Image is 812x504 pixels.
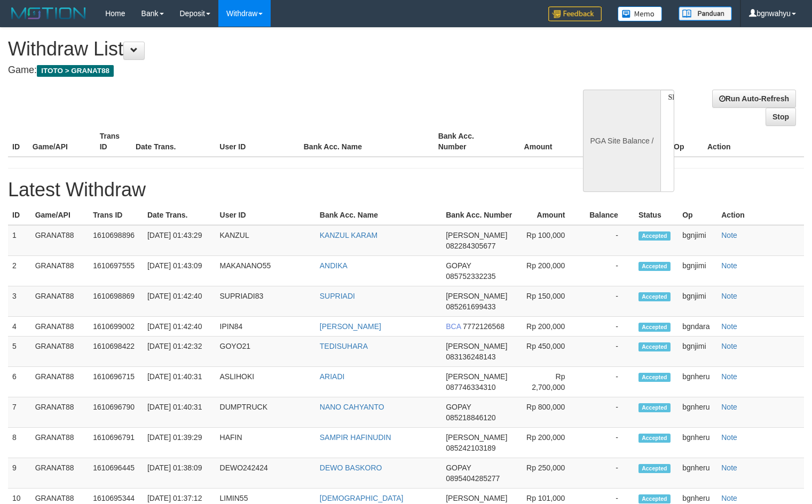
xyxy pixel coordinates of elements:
img: panduan.png [679,6,732,21]
a: Note [721,342,737,350]
a: Note [721,463,737,472]
td: [DATE] 01:38:09 [143,458,216,489]
td: - [581,337,634,367]
td: bgnheru [678,367,717,397]
td: [DATE] 01:42:40 [143,317,216,337]
td: bgnjimi [678,256,717,286]
td: bgndara [678,317,717,337]
a: TEDISUHARA [320,342,368,350]
span: Accepted [638,231,671,241]
td: 1610698422 [89,337,143,367]
span: [PERSON_NAME] [446,494,507,502]
span: Accepted [638,323,671,332]
td: bgnjimi [678,225,717,256]
td: bgnjimi [678,286,717,317]
th: Game/API [31,205,89,225]
td: bgnheru [678,397,717,428]
td: KANZUL [216,225,316,256]
td: IPIN84 [216,317,316,337]
td: - [581,428,634,458]
span: [PERSON_NAME] [446,231,507,239]
th: Balance [581,205,634,225]
th: User ID [216,205,316,225]
span: Accepted [638,373,671,382]
td: DUMPTRUCK [216,397,316,428]
img: Feedback.jpg [548,6,602,21]
td: Rp 450,000 [518,337,581,367]
span: GOPAY [446,403,471,411]
th: Bank Acc. Name [299,126,434,157]
th: Op [678,205,717,225]
span: 085242103189 [446,444,495,452]
td: 1610696445 [89,458,143,489]
a: DEWO BASKORO [320,463,382,472]
td: GRANAT88 [31,367,89,397]
td: - [581,256,634,286]
td: bgnjimi [678,337,717,367]
span: GOPAY [446,261,471,270]
td: [DATE] 01:42:40 [143,286,216,317]
a: Note [721,433,737,442]
td: SUPRIADI83 [216,286,316,317]
span: 082284305677 [446,242,495,250]
a: Stop [766,108,796,126]
span: Accepted [638,464,671,473]
span: ITOTO > GRANAT88 [37,65,114,77]
td: - [581,367,634,397]
td: [DATE] 01:40:31 [143,367,216,397]
th: Trans ID [89,205,143,225]
a: Note [721,403,737,411]
a: Note [721,372,737,381]
th: Action [717,205,804,225]
span: 083136248143 [446,353,495,361]
a: KANZUL KARAM [320,231,377,239]
span: [PERSON_NAME] [446,342,507,350]
td: - [581,317,634,337]
td: 1610698896 [89,225,143,256]
span: [PERSON_NAME] [446,433,507,442]
span: Accepted [638,434,671,443]
h4: Game: [8,65,531,76]
th: Op [669,126,703,157]
span: GOPAY [446,463,471,472]
td: 1610696791 [89,428,143,458]
td: GOYO21 [216,337,316,367]
img: MOTION_logo.png [8,5,89,21]
td: [DATE] 01:43:29 [143,225,216,256]
a: Run Auto-Refresh [712,90,796,108]
td: ASLIHOKI [216,367,316,397]
span: Accepted [638,403,671,412]
td: - [581,225,634,256]
th: Amount [501,126,569,157]
td: 5 [8,337,31,367]
td: GRANAT88 [31,256,89,286]
th: Amount [518,205,581,225]
td: [DATE] 01:42:32 [143,337,216,367]
th: Balance [569,126,630,157]
th: ID [8,205,31,225]
div: PGA Site Balance / [583,90,660,192]
td: 9 [8,458,31,489]
td: Rp 150,000 [518,286,581,317]
th: Date Trans. [143,205,216,225]
td: GRANAT88 [31,225,89,256]
td: GRANAT88 [31,337,89,367]
td: Rp 100,000 [518,225,581,256]
td: 1610698869 [89,286,143,317]
td: bgnheru [678,458,717,489]
h1: Withdraw List [8,38,531,60]
span: [PERSON_NAME] [446,372,507,381]
span: BCA [446,322,461,331]
td: Rp 200,000 [518,256,581,286]
td: Rp 200,000 [518,428,581,458]
td: GRANAT88 [31,428,89,458]
th: Action [703,126,804,157]
a: Note [721,494,737,502]
th: Game/API [28,126,96,157]
h1: Latest Withdraw [8,179,804,201]
td: 8 [8,428,31,458]
td: 1610696790 [89,397,143,428]
td: - [581,397,634,428]
img: Button%20Memo.svg [618,6,663,21]
td: 7 [8,397,31,428]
